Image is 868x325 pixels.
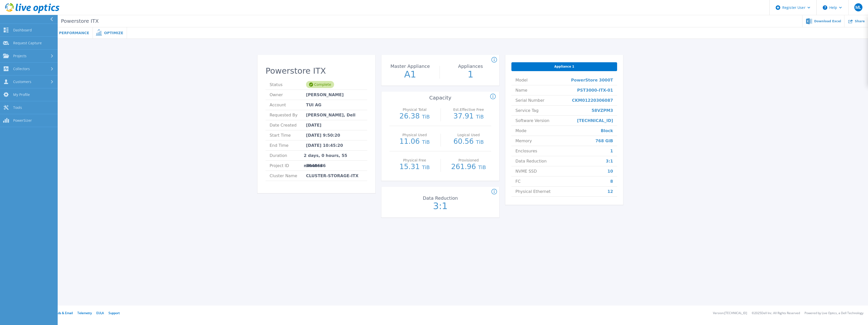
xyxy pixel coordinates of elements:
[13,41,42,45] span: Request Capture
[306,81,334,88] div: Complete
[270,140,306,150] span: End Time
[515,156,547,166] span: Data Reduction
[13,39,868,240] div: ,
[270,100,306,110] span: Account
[447,158,490,162] p: Provisioned
[752,312,800,315] li: © 2025 Dell Inc. All Rights Reserved
[443,64,497,69] p: Appliances
[306,140,343,150] span: [DATE] 10:45:20
[610,176,613,186] span: 8
[392,113,437,120] p: 26.38
[515,95,545,105] span: Serial Number
[383,64,437,69] p: Master Appliance
[393,158,436,162] p: Physical Free
[601,126,613,136] span: Block
[571,75,613,85] span: PowerStore 3000T
[446,163,491,171] p: 261.96
[59,31,89,35] span: Performance
[306,110,356,120] span: [PERSON_NAME], Dell
[13,92,30,97] span: My Profile
[270,130,306,140] span: Start Time
[442,70,499,79] p: 1
[266,66,367,76] h2: Powerstore ITX
[422,114,430,120] span: TiB
[592,106,613,115] span: 58VZPM3
[577,116,613,126] span: [TECHNICAL_ID]
[306,90,344,100] span: [PERSON_NAME]
[515,116,549,126] span: Software Version
[382,70,439,79] p: A1
[13,67,30,71] span: Collectors
[393,108,436,111] p: Physical Total
[77,311,92,315] a: Telemetry
[304,151,363,160] span: 2 days, 0 hours, 55 minutes
[392,163,437,171] p: 15.31
[805,312,863,315] li: Powered by Live Optics, a Dell Technology
[515,146,537,156] span: Enclosures
[306,161,326,171] span: 3040686
[478,164,486,170] span: TiB
[108,311,120,315] a: Support
[270,120,306,130] span: Date Created
[595,136,613,146] span: 768 GiB
[24,18,99,24] p: PowerStore
[412,201,469,211] p: 3:1
[306,171,358,181] span: CLUSTER-STORAGE-ITX
[413,196,467,200] p: Data Reduction
[104,31,123,35] span: Optimize
[515,166,537,176] span: NVME SSD
[572,95,613,105] span: CKM01220306087
[13,54,27,58] span: Projects
[447,133,490,137] p: Logical Used
[515,75,528,85] span: Model
[56,311,73,315] a: Ads & Email
[515,126,527,136] span: Mode
[446,138,491,146] p: 60.56
[814,20,841,23] span: Download Excel
[393,133,436,137] p: Physical Used
[306,120,321,130] span: [DATE]
[554,65,574,69] span: Appliance 1
[855,20,865,23] span: Share
[515,187,551,196] span: Physical Ethernet
[13,79,31,84] span: Customers
[515,176,520,186] span: FC
[476,139,484,145] span: TiB
[306,100,321,110] span: TUI AG
[855,5,861,9] span: ML
[713,312,747,315] li: Version: [TECHNICAL_ID]
[306,130,340,140] span: [DATE] 9:50:20
[422,139,430,145] span: TiB
[96,311,104,315] a: EULA
[515,85,527,95] span: Name
[607,187,613,196] span: 12
[606,156,613,166] span: 3:1
[270,161,306,171] span: Project ID
[515,106,538,115] span: Service Tag
[270,171,306,181] span: Cluster Name
[610,146,613,156] span: 1
[446,113,491,120] p: 37.91
[515,136,532,146] span: Memory
[13,28,32,32] span: Dashboard
[270,90,306,100] span: Owner
[447,108,490,111] p: Est.Effective Free
[270,151,304,160] span: Duration
[57,18,99,24] span: Powerstore ITX
[476,114,484,120] span: TiB
[270,110,306,120] span: Requested By
[13,105,22,110] span: Tools
[392,138,437,146] p: 11.06
[607,166,613,176] span: 10
[577,85,613,95] span: PST3000-ITX-01
[13,118,32,123] span: PowerSizer
[422,164,430,170] span: TiB
[270,80,306,90] span: Status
